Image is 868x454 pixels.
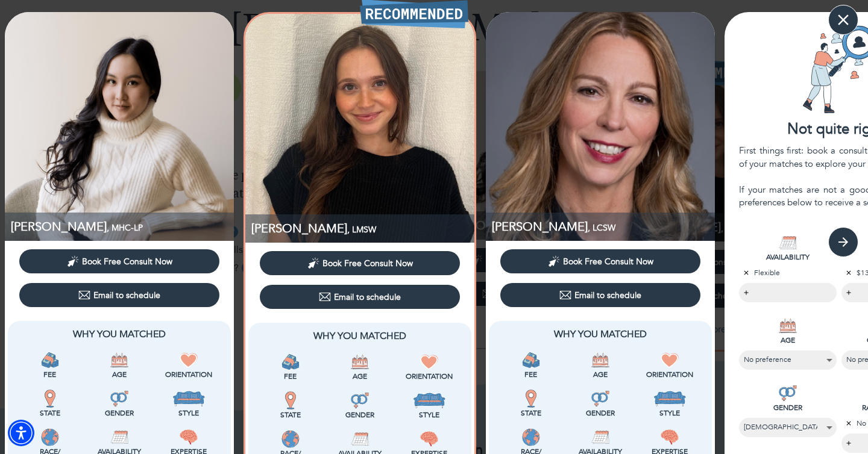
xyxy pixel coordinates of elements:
p: Age [327,371,392,382]
img: AVAILABILITY [779,234,797,252]
button: Email to schedule [260,285,460,309]
span: Book Free Consult Now [563,256,653,267]
p: Gender [568,408,632,418]
p: Style [157,408,221,418]
p: LCSW [492,219,715,235]
img: Lynn Mirabito profile [486,12,715,241]
p: Age [568,369,632,380]
span: Book Free Consult Now [322,258,413,269]
img: Age [591,351,609,369]
img: Fee [41,351,59,369]
img: Sarah Mainzer profile [245,14,474,243]
p: Gender [327,409,392,420]
p: MHC-LP [11,219,234,235]
img: Expertise [661,428,679,446]
img: Style [653,390,687,408]
span: , LMSW [347,224,376,235]
img: Gender [351,391,369,409]
p: Fee [258,371,322,382]
p: Orientation [638,369,702,380]
img: Orientation [661,351,679,369]
img: Age [110,351,128,369]
img: Gender [110,390,128,408]
img: State [522,390,540,408]
div: This provider is licensed to work in your state. [498,390,563,418]
p: Flexible [739,267,837,278]
p: Why You Matched [258,329,462,343]
p: Age [87,369,151,380]
p: GENDER [739,402,837,413]
img: Race/<br />Ethnicity [522,428,540,446]
button: Book Free Consult Now [19,249,219,273]
img: Race/<br />Ethnicity [41,428,59,446]
p: Style [397,409,462,420]
div: Accessibility Menu [8,420,34,446]
img: Expertise [180,428,198,446]
button: Book Free Consult Now [500,249,700,273]
div: This provider is licensed to work in your state. [258,391,322,420]
img: Style [172,390,206,408]
p: Orientation [157,369,221,380]
img: Availability [351,430,369,448]
img: GENDER [779,384,797,402]
img: AGE [779,317,797,335]
img: Style [413,391,446,409]
p: Why You Matched [498,327,702,341]
div: Email to schedule [78,289,160,301]
img: Gender [591,390,609,408]
img: Availability [591,428,609,446]
p: Fee [498,369,563,380]
span: , MHC-LP [107,222,143,234]
p: Gender [87,408,151,418]
img: Taylor Lee profile [5,12,234,241]
img: Fee [281,353,300,371]
span: , LCSW [588,222,615,234]
img: Orientation [180,351,198,369]
p: Why You Matched [17,327,221,341]
div: This provider is licensed to work in your state. [17,390,82,418]
p: Orientation [397,371,462,382]
button: Email to schedule [500,283,700,307]
p: Fee [17,369,82,380]
p: AGE [739,335,837,346]
button: Book Free Consult Now [260,251,460,275]
div: Email to schedule [319,291,401,303]
p: State [498,408,563,418]
p: Style [638,408,702,418]
p: AVAILABILITY [739,252,837,263]
span: Book Free Consult Now [82,256,172,267]
img: State [281,391,300,409]
div: Email to schedule [559,289,641,301]
img: Fee [522,351,540,369]
img: State [41,390,59,408]
button: Email to schedule [19,283,219,307]
img: Expertise [420,430,438,448]
img: Orientation [420,353,438,371]
img: Age [351,353,369,371]
p: State [17,408,82,418]
p: LMSW [251,220,474,237]
img: Availability [110,428,128,446]
img: Race/<br />Ethnicity [281,430,300,448]
p: State [258,409,322,420]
